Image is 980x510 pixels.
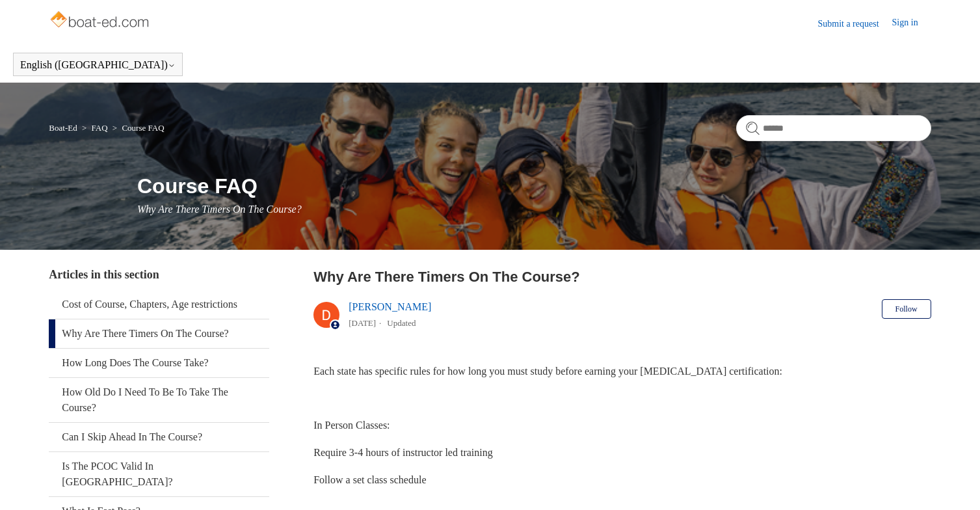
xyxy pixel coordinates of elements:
[49,452,269,496] a: Is The PCOC Valid In [GEOGRAPHIC_DATA]?
[736,115,931,141] input: Search
[49,319,269,348] a: Why Are There Timers On The Course?
[49,123,79,133] li: Boat-Ed
[49,423,269,451] a: Can I Skip Ahead In The Course?
[387,318,416,328] li: Updated
[110,123,165,133] li: Course FAQ
[49,8,152,34] img: Boat-Ed Help Center home page
[49,123,77,133] a: Boat-Ed
[349,318,376,328] time: 04/08/2025, 12:58
[313,266,931,288] h2: Why Are There Timers On The Course?
[49,378,269,422] a: How Old Do I Need To Be To Take The Course?
[882,299,931,319] button: Follow Article
[936,466,970,500] div: Live chat
[349,301,431,312] a: [PERSON_NAME]
[313,420,390,431] span: In Person Classes:
[313,447,493,458] span: Require 3-4 hours of instructor led training
[817,17,892,31] a: Submit a request
[20,59,176,71] button: English ([GEOGRAPHIC_DATA])
[49,268,159,281] span: Articles in this section
[892,16,931,31] a: Sign in
[313,366,782,377] span: Each state has specific rules for how long you must study before earning your [MEDICAL_DATA] cert...
[92,123,108,133] a: FAQ
[137,170,931,202] h1: Course FAQ
[49,349,269,377] a: How Long Does The Course Take?
[49,290,269,319] a: Cost of Course, Chapters, Age restrictions
[313,474,426,485] span: Follow a set class schedule
[122,123,164,133] a: Course FAQ
[137,204,302,215] span: Why Are There Timers On The Course?
[79,123,110,133] li: FAQ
